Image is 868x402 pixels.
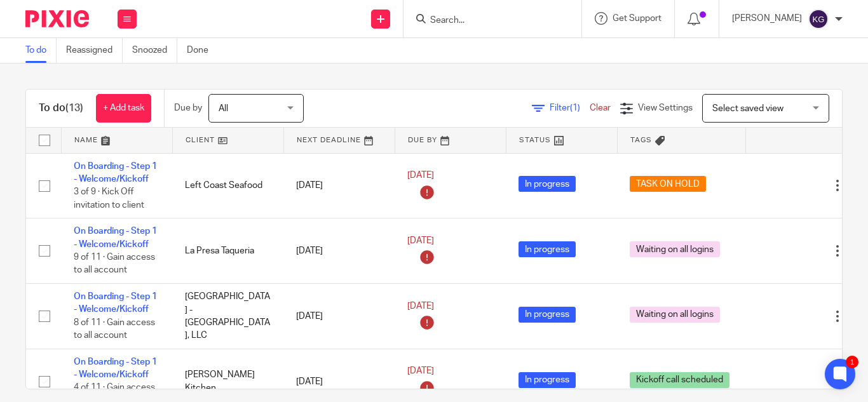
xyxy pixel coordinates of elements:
[712,104,783,113] span: Select saved view
[519,307,576,323] span: In progress
[132,38,177,63] a: Snoozed
[630,372,729,388] span: Kickoff call scheduled
[550,104,590,112] span: Filter
[174,102,202,114] p: Due by
[187,38,218,63] a: Done
[74,358,157,379] a: On Boarding - Step 1 - Welcome/Kickoff
[519,372,576,388] span: In progress
[172,218,283,284] td: La Presa Taqueria
[732,12,802,25] p: [PERSON_NAME]
[590,104,611,112] a: Clear
[74,253,155,275] span: 9 of 11 · Gain access to all account
[519,176,576,192] span: In progress
[407,302,434,311] span: [DATE]
[74,227,157,248] a: On Boarding - Step 1 - Welcome/Kickoff
[74,292,157,314] a: On Boarding - Step 1 - Welcome/Kickoff
[407,171,434,180] span: [DATE]
[65,103,83,113] span: (13)
[630,307,720,323] span: Waiting on all logins
[808,9,829,29] img: svg%3E
[172,153,283,218] td: Left Coast Seafood
[74,162,157,184] a: On Boarding - Step 1 - Welcome/Kickoff
[172,284,283,349] td: [GEOGRAPHIC_DATA] - [GEOGRAPHIC_DATA], LLC
[74,187,144,210] span: 3 of 9 · Kick Off invitation to client
[283,153,395,218] td: [DATE]
[630,241,720,257] span: Waiting on all logins
[219,104,228,113] span: All
[283,284,395,349] td: [DATE]
[39,102,83,115] h1: To do
[66,38,123,63] a: Reassigned
[613,14,661,23] span: Get Support
[96,94,151,123] a: + Add task
[630,176,706,192] span: TASK ON HOLD
[846,356,858,368] div: 1
[519,241,576,257] span: In progress
[25,10,89,27] img: Pixie
[407,367,434,376] span: [DATE]
[630,137,652,144] span: Tags
[407,236,434,245] span: [DATE]
[74,318,155,340] span: 8 of 11 · Gain access to all account
[283,218,395,284] td: [DATE]
[429,15,543,27] input: Search
[570,104,580,112] span: (1)
[638,104,693,112] span: View Settings
[25,38,57,63] a: To do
